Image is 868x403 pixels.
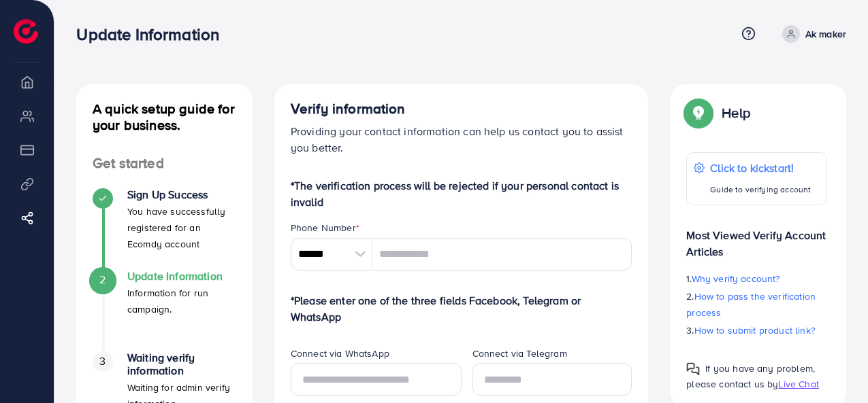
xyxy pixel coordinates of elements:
p: Information for run campaign. [127,285,236,317]
h4: Update Information [127,270,236,283]
label: Connect via Telegram [472,347,567,360]
img: Popup guide [686,101,711,125]
a: Ak maker [777,25,846,43]
span: If you have any problem, please contact us by [686,362,815,391]
span: Why verify account? [692,272,780,285]
span: 2 [99,272,106,287]
h3: Update Information [76,24,230,44]
p: 2. [686,288,827,321]
p: 1. [686,270,827,287]
span: Live Chat [778,377,818,391]
p: 3. [686,322,827,338]
p: *The verification process will be rejected if your personal contact is invalid [291,177,632,210]
h4: Sign Up Success [127,188,236,201]
p: Providing your contact information can help us contact you to assist you better. [291,123,632,156]
label: Connect via WhatsApp [291,347,389,360]
p: *Please enter one of the three fields Facebook, Telegram or WhatsApp [291,292,632,325]
li: Sign Up Success [76,188,253,270]
p: Help [722,105,750,121]
h4: Waiting verify information [127,351,236,377]
p: Guide to verifying account [710,181,811,198]
h4: A quick setup guide for your business. [76,101,253,133]
span: How to pass the verification process [686,290,816,319]
h4: Verify information [291,101,632,118]
h4: Get started [76,155,253,172]
li: Update Information [76,270,253,351]
p: Ak maker [805,26,846,42]
label: Phone Number [291,221,359,234]
span: 3 [99,353,106,369]
img: logo [14,19,38,43]
img: Popup guide [686,362,700,376]
p: Click to kickstart! [710,160,811,176]
p: You have successfully registered for an Ecomdy account [127,203,236,252]
span: How to submit product link? [694,323,815,337]
p: Most Viewed Verify Account Articles [686,216,827,260]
